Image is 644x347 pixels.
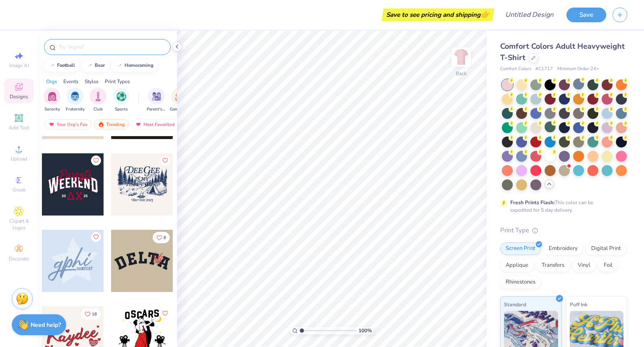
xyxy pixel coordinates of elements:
[598,259,618,272] div: Foil
[44,119,91,129] div: Your Org's Fav
[170,88,189,113] button: filter button
[384,8,492,21] div: Save to see pricing and shipping
[586,242,626,255] div: Digital Print
[112,59,157,72] button: homecoming
[70,92,80,101] img: Fraternity Image
[66,88,85,113] div: filter for Fraternity
[9,124,29,131] span: Add Text
[93,92,103,101] img: Club Image
[113,88,130,113] button: filter button
[115,106,128,113] span: Sports
[10,93,28,100] span: Designs
[117,92,126,101] img: Sports Image
[557,66,599,73] span: Minimum Order: 24 +
[10,155,27,162] span: Upload
[94,119,129,129] div: Trending
[125,63,153,68] div: homecoming
[500,259,534,272] div: Applique
[9,62,29,69] span: Image AI
[116,63,123,68] img: trend_line.gif
[543,242,583,255] div: Embroidery
[175,92,184,101] img: Game Day Image
[170,106,189,113] span: Game Day
[566,8,606,22] button: Save
[48,121,55,127] img: most_fav.gif
[63,78,78,85] div: Events
[500,226,627,235] div: Print Type
[4,218,34,231] span: Clipart & logos
[147,106,166,113] span: Parent's Weekend
[135,121,142,127] img: most_fav.gif
[572,259,596,272] div: Vinyl
[160,155,170,166] button: Like
[44,88,60,113] button: filter button
[570,300,587,309] span: Puff Ink
[9,255,29,262] span: Decorate
[85,78,99,85] div: Styles
[91,232,101,242] button: Like
[105,78,130,85] div: Print Types
[500,242,541,255] div: Screen Print
[153,232,170,243] button: Like
[510,199,613,214] div: This color can be expedited for 5 day delivery.
[98,121,104,127] img: trending.gif
[95,63,105,68] div: bear
[358,327,372,334] span: 100 %
[535,66,553,73] span: # C1717
[131,119,179,129] div: Most Favorited
[152,92,161,101] img: Parent's Weekend Image
[47,92,57,101] img: Sorority Image
[44,106,60,113] span: Sorority
[93,106,103,113] span: Club
[92,312,97,316] span: 18
[90,88,106,113] div: filter for Club
[44,59,79,72] button: football
[13,187,26,193] span: Greek
[66,106,85,113] span: Fraternity
[66,88,85,113] button: filter button
[113,88,130,113] div: filter for Sports
[82,59,109,72] button: bear
[90,88,106,113] button: filter button
[160,308,170,318] button: Like
[510,199,555,206] strong: Fresh Prints Flash:
[500,66,531,73] span: Comfort Colors
[500,276,541,289] div: Rhinestones
[49,63,55,68] img: trend_line.gif
[147,88,166,113] button: filter button
[499,6,560,23] input: Untitled Design
[81,308,101,320] button: Like
[58,43,165,51] input: Try "Alpha"
[500,41,625,63] span: Comfort Colors Adult Heavyweight T-Shirt
[170,88,189,113] div: filter for Game Day
[504,300,526,309] span: Standard
[86,63,93,68] img: trend_line.gif
[536,259,570,272] div: Transfers
[57,63,75,68] div: football
[31,321,61,329] strong: Need help?
[46,78,57,85] div: Orgs
[453,49,470,66] img: Back
[456,70,467,77] div: Back
[91,155,101,166] button: Like
[164,236,166,240] span: 8
[480,9,490,19] span: 👉
[44,88,60,113] div: filter for Sorority
[147,88,166,113] div: filter for Parent's Weekend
